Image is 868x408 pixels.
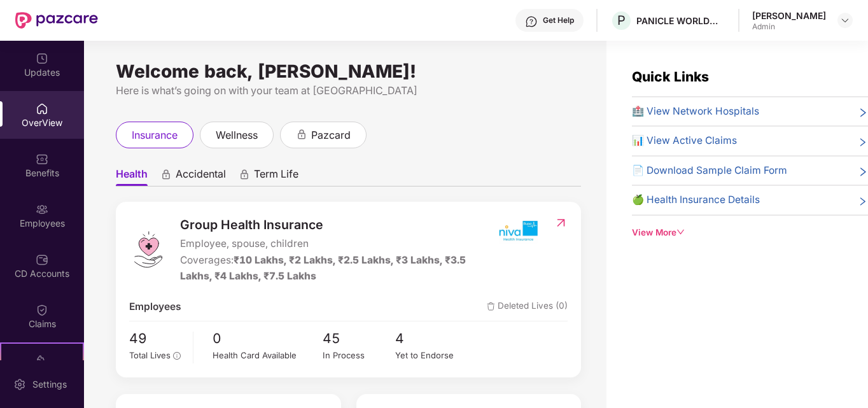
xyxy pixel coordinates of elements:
[752,22,826,32] div: Admin
[617,13,626,28] span: P
[858,136,868,148] span: right
[487,302,495,311] img: deleteIcon
[116,66,581,76] div: Welcome back, [PERSON_NAME]!
[632,163,787,178] span: 📄 Download Sample Claim Form
[36,203,48,216] img: svg+xml;base64,PHN2ZyBpZD0iRW1wbG95ZWVzIiB4bWxucz0iaHR0cDovL3d3dy53My5vcmcvMjAwMC9zdmciIHdpZHRoPS...
[636,15,725,27] div: PANICLE WORLDWIDE PRIVATE LIMITED
[129,328,184,349] span: 49
[180,215,494,235] span: Group Health Insurance
[36,153,48,165] img: svg+xml;base64,PHN2ZyBpZD0iQmVuZWZpdHMiIHhtbG5zPSJodHRwOi8vd3d3LnczLm9yZy8yMDAwL3N2ZyIgd2lkdGg9Ij...
[36,354,48,367] img: svg+xml;base64,PHN2ZyB4bWxucz0iaHR0cDovL3d3dy53My5vcmcvMjAwMC9zdmciIHdpZHRoPSIyMSIgaGVpZ2h0PSIyMC...
[254,167,298,186] span: Term Life
[494,215,542,247] img: insurerIcon
[36,253,48,266] img: svg+xml;base64,PHN2ZyBpZD0iQ0RfQWNjb3VudHMiIGRhdGEtbmFtZT0iQ0QgQWNjb3VudHMiIHhtbG5zPSJodHRwOi8vd3...
[15,12,98,29] img: New Pazcare Logo
[116,167,148,186] span: Health
[116,83,581,99] div: Here is what’s going on with your team at [GEOGRAPHIC_DATA]
[840,15,850,25] img: svg+xml;base64,PHN2ZyBpZD0iRHJvcGRvd24tMzJ4MzIiIHhtbG5zPSJodHRwOi8vd3d3LnczLm9yZy8yMDAwL3N2ZyIgd2...
[180,236,494,251] span: Employee, spouse, children
[176,167,226,186] span: Accidental
[311,127,351,143] span: pazcard
[36,102,48,115] img: svg+xml;base64,PHN2ZyBpZD0iSG9tZSIgeG1sbnM9Imh0dHA6Ly93d3cudzMub3JnLzIwMDAvc3ZnIiB3aWR0aD0iMjAiIG...
[554,216,568,229] img: RedirectIcon
[395,328,468,349] span: 4
[239,169,250,180] div: animation
[632,104,759,119] span: 🏥 View Network Hospitals
[173,352,181,360] span: info-circle
[213,328,322,349] span: 0
[13,378,26,391] img: svg+xml;base64,PHN2ZyBpZD0iU2V0dGluZy0yMHgyMCIgeG1sbnM9Imh0dHA6Ly93d3cudzMub3JnLzIwMDAvc3ZnIiB3aW...
[858,195,868,208] span: right
[632,192,760,208] span: 🍏 Health Insurance Details
[395,349,468,362] div: Yet to Endorse
[632,69,709,85] span: Quick Links
[129,299,181,314] span: Employees
[752,10,826,22] div: [PERSON_NAME]
[129,230,167,269] img: logo
[487,299,568,314] span: Deleted Lives (0)
[323,349,396,362] div: In Process
[632,226,868,239] div: View More
[296,129,307,140] div: animation
[676,228,685,237] span: down
[858,165,868,178] span: right
[180,253,494,284] div: Coverages:
[543,15,574,25] div: Get Help
[216,127,258,143] span: wellness
[160,169,172,180] div: animation
[29,378,71,391] div: Settings
[180,254,466,281] span: ₹10 Lakhs, ₹2 Lakhs, ₹2.5 Lakhs, ₹3 Lakhs, ₹3.5 Lakhs, ₹4 Lakhs, ₹7.5 Lakhs
[132,127,178,143] span: insurance
[213,349,322,362] div: Health Card Available
[36,52,48,65] img: svg+xml;base64,PHN2ZyBpZD0iVXBkYXRlZCIgeG1sbnM9Imh0dHA6Ly93d3cudzMub3JnLzIwMDAvc3ZnIiB3aWR0aD0iMj...
[525,15,538,28] img: svg+xml;base64,PHN2ZyBpZD0iSGVscC0zMngzMiIgeG1sbnM9Imh0dHA6Ly93d3cudzMub3JnLzIwMDAvc3ZnIiB3aWR0aD...
[323,328,396,349] span: 45
[632,133,737,148] span: 📊 View Active Claims
[36,304,48,316] img: svg+xml;base64,PHN2ZyBpZD0iQ2xhaW0iIHhtbG5zPSJodHRwOi8vd3d3LnczLm9yZy8yMDAwL3N2ZyIgd2lkdGg9IjIwIi...
[858,106,868,119] span: right
[129,350,171,360] span: Total Lives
